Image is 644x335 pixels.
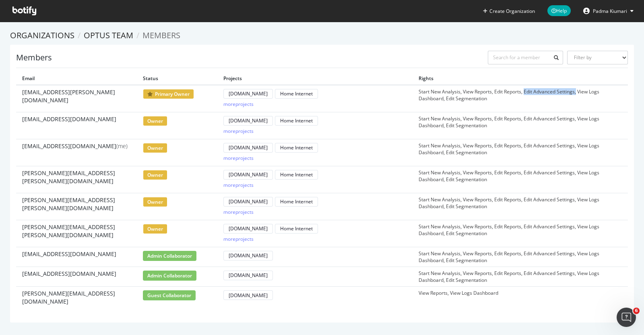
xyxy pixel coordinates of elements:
div: Home Internet [280,171,313,178]
div: more projects [223,155,254,161]
a: [DOMAIN_NAME] [223,90,273,97]
span: [PERSON_NAME][EMAIL_ADDRESS][PERSON_NAME][DOMAIN_NAME] [22,223,131,239]
span: owner [143,224,167,234]
span: admin collaborator [143,251,196,261]
span: (me) [116,142,128,150]
span: Padma Kiumari [593,8,627,14]
span: guest collaborator [143,290,196,300]
th: Status [137,72,217,85]
div: [DOMAIN_NAME] [229,252,268,259]
th: Projects [217,72,413,85]
a: Home Internet [275,225,318,232]
a: [DOMAIN_NAME] [223,272,273,279]
span: [PERSON_NAME][EMAIL_ADDRESS][PERSON_NAME][DOMAIN_NAME] [22,169,131,185]
span: [EMAIL_ADDRESS][DOMAIN_NAME] [22,250,116,258]
td: Start New Analysis, View Reports, Edit Reports, Edit Advanced Settings, View Logs Dashboard, Edit... [413,220,608,247]
div: [DOMAIN_NAME] [229,272,268,279]
div: more projects [223,236,254,242]
td: Start New Analysis, View Reports, Edit Reports, Edit Advanced Settings, View Logs Dashboard, Edit... [413,112,608,139]
input: Search for a member [488,51,563,64]
a: [DOMAIN_NAME] [223,144,273,151]
span: [PERSON_NAME][EMAIL_ADDRESS][PERSON_NAME][DOMAIN_NAME] [22,196,131,212]
span: owner [143,116,167,126]
td: Start New Analysis, View Reports, Edit Reports, Edit Advanced Settings, View Logs Dashboard, Edit... [413,267,608,286]
div: Home Internet [280,225,313,232]
a: [DOMAIN_NAME] [223,252,273,259]
button: Home Internet [275,197,318,207]
span: Help [547,5,571,16]
button: [DOMAIN_NAME] [223,143,273,153]
span: owner [143,170,167,180]
td: Start New Analysis, View Reports, Edit Reports, Edit Advanced Settings, View Logs Dashboard, Edit... [413,85,608,112]
a: Home Internet [275,117,318,124]
a: Home Internet [275,144,318,151]
div: more projects [223,128,254,134]
span: [EMAIL_ADDRESS][DOMAIN_NAME] [22,270,116,278]
button: [DOMAIN_NAME] [223,251,273,261]
span: Members [142,30,180,41]
div: [DOMAIN_NAME] [229,144,268,151]
button: Padma Kiumari [577,4,640,17]
button: moreprojects [223,126,254,136]
span: [EMAIL_ADDRESS][PERSON_NAME][DOMAIN_NAME] [22,88,131,104]
div: more projects [223,101,254,108]
a: [DOMAIN_NAME] [223,292,273,299]
button: [DOMAIN_NAME] [223,197,273,207]
span: [PERSON_NAME][EMAIL_ADDRESS][DOMAIN_NAME] [22,290,131,306]
span: 6 [633,308,640,314]
td: Start New Analysis, View Reports, Edit Reports, Edit Advanced Settings, View Logs Dashboard, Edit... [413,193,608,220]
button: Home Internet [275,116,318,126]
th: Rights [413,72,608,85]
button: [DOMAIN_NAME] [223,271,273,280]
span: [EMAIL_ADDRESS][DOMAIN_NAME] [22,115,116,123]
span: [EMAIL_ADDRESS][DOMAIN_NAME] [22,142,128,150]
td: Start New Analysis, View Reports, Edit Reports, Edit Advanced Settings, View Logs Dashboard, Edit... [413,247,608,267]
button: moreprojects [223,180,254,190]
button: Home Internet [275,143,318,153]
a: [DOMAIN_NAME] [223,117,273,124]
iframe: Intercom live chat [617,308,636,327]
button: Home Internet [275,224,318,234]
a: [DOMAIN_NAME] [223,198,273,205]
div: Home Internet [280,144,313,151]
div: [DOMAIN_NAME] [229,225,268,232]
button: Home Internet [275,89,318,99]
div: more projects [223,209,254,215]
span: owner [143,197,167,207]
button: [DOMAIN_NAME] [223,224,273,234]
div: Home Internet [280,117,313,124]
button: moreprojects [223,207,254,217]
span: primary owner [143,89,194,99]
h1: Members [16,53,52,62]
a: Home Internet [275,198,318,205]
a: [DOMAIN_NAME] [223,171,273,178]
span: admin collaborator [143,271,196,281]
button: [DOMAIN_NAME] [223,290,273,300]
a: Home Internet [275,171,318,178]
span: owner [143,143,167,153]
td: View Reports, View Logs Dashboard [413,287,608,309]
a: Home Internet [275,90,318,97]
button: [DOMAIN_NAME] [223,89,273,99]
a: Optus Team [84,30,133,41]
a: Organizations [10,30,74,41]
div: [DOMAIN_NAME] [229,171,268,178]
button: [DOMAIN_NAME] [223,116,273,126]
button: moreprojects [223,234,254,244]
div: Home Internet [280,90,313,97]
td: Start New Analysis, View Reports, Edit Reports, Edit Advanced Settings, View Logs Dashboard, Edit... [413,166,608,193]
div: more projects [223,182,254,188]
div: Home Internet [280,198,313,205]
ol: breadcrumbs [10,30,634,41]
button: moreprojects [223,99,254,109]
div: [DOMAIN_NAME] [229,198,268,205]
button: Create Organization [483,7,535,15]
a: [DOMAIN_NAME] [223,225,273,232]
button: Home Internet [275,170,318,180]
button: [DOMAIN_NAME] [223,170,273,180]
div: [DOMAIN_NAME] [229,292,268,299]
div: [DOMAIN_NAME] [229,117,268,124]
th: Email [16,72,137,85]
div: [DOMAIN_NAME] [229,90,268,97]
button: moreprojects [223,153,254,163]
